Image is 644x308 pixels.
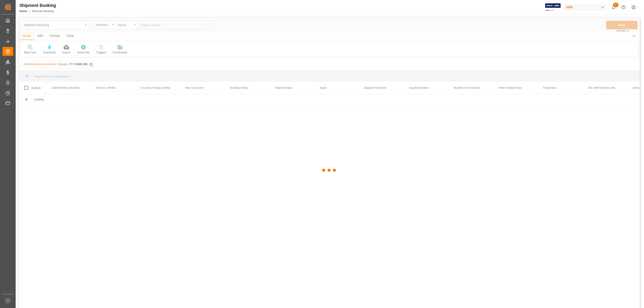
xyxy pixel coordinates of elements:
div: Shipment Booking [19,2,56,9]
button: show 51 new notifications [608,2,619,12]
img: Exertis%20JAM%20-%20Email%20Logo.jpg_1722504956.jpg [545,3,561,11]
div: JIMS [564,4,607,11]
button: Help Center [619,2,629,12]
button: JIMS [564,3,608,11]
span: 51 [613,3,619,7]
a: Home [19,10,27,13]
